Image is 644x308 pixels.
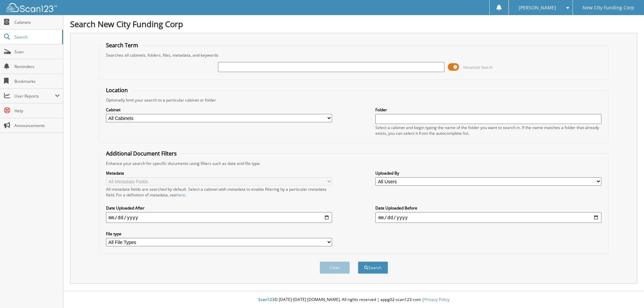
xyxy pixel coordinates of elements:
[375,125,601,136] div: Select a cabinet and begin typing the name of the folder you want to search in. If the name match...
[106,170,332,176] label: Metadata
[14,78,60,84] span: Bookmarks
[583,6,634,10] span: New City Funding Corp
[424,297,449,302] a: Privacy Policy
[103,150,180,157] legend: Additional Document Filters
[63,292,644,308] div: © [DATE]-[DATE] [DOMAIN_NAME]. All rights reserved | appg02-scan123-com |
[320,261,350,274] button: Clear
[103,86,131,94] legend: Location
[7,3,57,12] img: scan123-logo-white.svg
[103,161,605,166] div: Enhance your search for specific documents using filters such as date and file type.
[106,205,332,211] label: Date Uploaded After
[375,205,601,211] label: Date Uploaded Before
[610,276,644,308] iframe: Chat Widget
[14,123,60,128] span: Announcements
[14,108,60,114] span: Help
[103,42,142,49] legend: Search Term
[375,170,601,176] label: Uploaded By
[258,297,274,302] span: Scan123
[14,64,60,69] span: Reminders
[176,192,185,198] a: here
[519,6,556,10] span: [PERSON_NAME]
[14,19,60,25] span: Cabinets
[70,18,637,29] h1: Search New City Funding Corp
[106,231,332,237] label: File type
[375,107,601,113] label: Folder
[463,65,493,70] span: Advanced Search
[375,212,601,223] input: end
[103,97,605,103] div: Optionally limit your search to a particular cabinet or folder
[106,107,332,113] label: Cabinet
[103,52,605,58] div: Searches all cabinets, folders, files, metadata, and keywords
[106,212,332,223] input: start
[358,261,388,274] button: Search
[14,93,55,99] span: User Reports
[14,34,59,40] span: Search
[14,49,60,55] span: Scan
[106,186,332,198] div: All metadata fields are searched by default. Select a cabinet with metadata to enable filtering b...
